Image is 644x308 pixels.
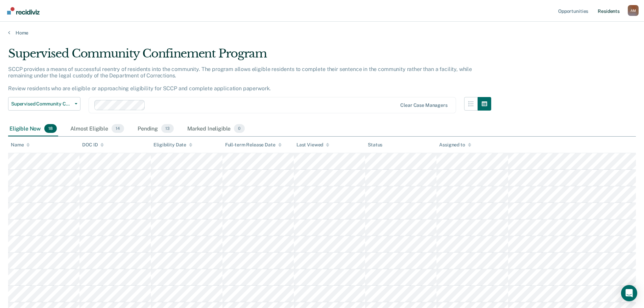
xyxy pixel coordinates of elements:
[112,124,124,133] span: 14
[11,101,72,107] span: Supervised Community Confinement Program
[69,121,125,136] div: Almost Eligible14
[368,142,382,148] div: Status
[186,121,246,136] div: Marked Ineligible0
[234,124,244,133] span: 0
[8,121,58,136] div: Eligible Now18
[400,102,447,108] div: Clear case managers
[8,66,472,92] p: SCCP provides a means of successful reentry of residents into the community. The program allows e...
[439,142,471,148] div: Assigned to
[11,142,30,148] div: Name
[44,124,57,133] span: 18
[628,5,639,16] button: Profile dropdown button
[296,142,329,148] div: Last Viewed
[628,5,639,16] div: A M
[621,285,637,301] div: Open Intercom Messenger
[8,47,491,66] div: Supervised Community Confinement Program
[7,7,40,15] img: Recidiviz
[82,142,104,148] div: DOC ID
[8,97,80,111] button: Supervised Community Confinement Program
[136,121,175,136] div: Pending13
[153,142,192,148] div: Eligibility Date
[161,124,174,133] span: 13
[225,142,282,148] div: Full-term Release Date
[8,30,636,36] a: Home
